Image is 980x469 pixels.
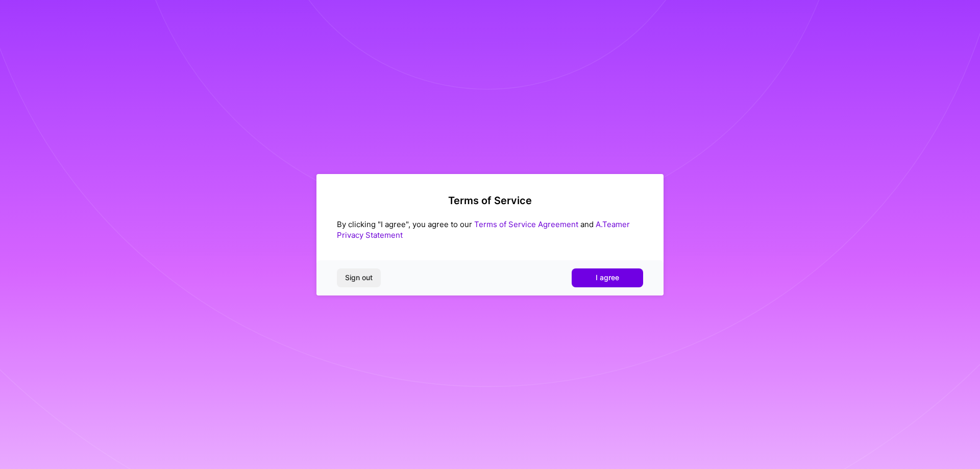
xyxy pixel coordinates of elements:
span: Sign out [345,273,373,283]
div: By clicking "I agree", you agree to our and [337,219,643,240]
h2: Terms of Service [337,194,643,207]
button: I agree [572,268,643,287]
button: Sign out [337,268,381,287]
a: Terms of Service Agreement [474,219,578,229]
span: I agree [596,273,619,283]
